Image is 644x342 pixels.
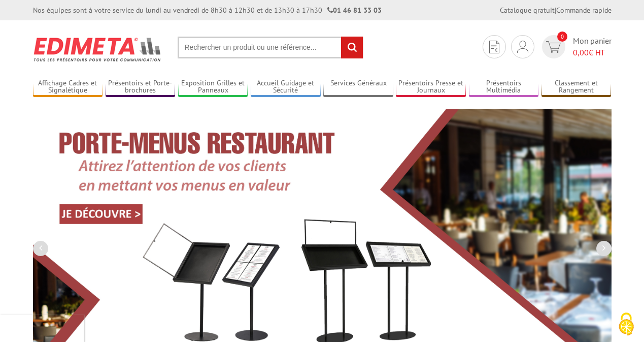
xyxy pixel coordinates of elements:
img: Présentoir, panneau, stand - Edimeta - PLV, affichage, mobilier bureau, entreprise [33,30,162,68]
a: Accueil Guidage et Sécurité [251,79,321,96]
a: devis rapide 0 Mon panier 0,00€ HT [539,35,612,58]
input: rechercher [341,37,363,58]
span: 0,00 [573,47,589,57]
span: 0 [557,32,567,42]
a: Classement et Rangement [541,79,612,96]
a: Services Généraux [323,79,393,96]
a: Présentoirs Multimédia [469,79,539,96]
img: Cookies (fenêtre modale) [614,312,639,337]
a: Affichage Cadres et Signalétique [33,79,103,96]
img: devis rapide [517,41,528,53]
a: Exposition Grilles et Panneaux [178,79,248,96]
div: Nos équipes sont à votre service du lundi au vendredi de 8h30 à 12h30 et de 13h30 à 17h30 [33,5,382,15]
strong: 01 46 81 33 03 [327,6,382,15]
a: Commande rapide [556,6,612,15]
span: € HT [573,47,612,58]
div: | [500,5,612,15]
span: Mon panier [573,35,612,58]
img: devis rapide [489,41,499,53]
button: Cookies (fenêtre modale) [608,307,644,342]
a: Présentoirs Presse et Journaux [396,79,466,96]
input: Rechercher un produit ou une référence... [178,37,363,58]
a: Présentoirs et Porte-brochures [106,79,176,96]
img: devis rapide [546,41,561,53]
a: Catalogue gratuit [500,6,555,15]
